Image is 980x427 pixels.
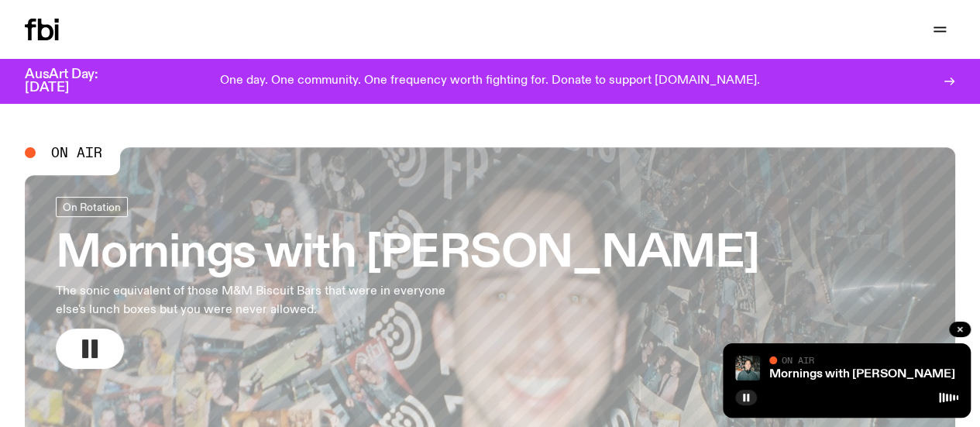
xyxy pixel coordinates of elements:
[56,232,759,276] h3: Mornings with [PERSON_NAME]
[63,201,121,213] span: On Rotation
[56,282,452,319] p: The sonic equivalent of those M&M Biscuit Bars that were in everyone else's lunch boxes but you w...
[56,197,128,217] a: On Rotation
[735,356,760,381] img: Radio presenter Ben Hansen sits in front of a wall of photos and an fbi radio sign. Film photo. B...
[51,146,102,160] span: On Air
[56,197,759,369] a: Mornings with [PERSON_NAME]The sonic equivalent of those M&M Biscuit Bars that were in everyone e...
[769,368,955,381] a: Mornings with [PERSON_NAME]
[25,68,124,95] h3: AusArt Day: [DATE]
[220,74,760,88] p: One day. One community. One frequency worth fighting for. Donate to support [DOMAIN_NAME].
[782,355,814,365] span: On Air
